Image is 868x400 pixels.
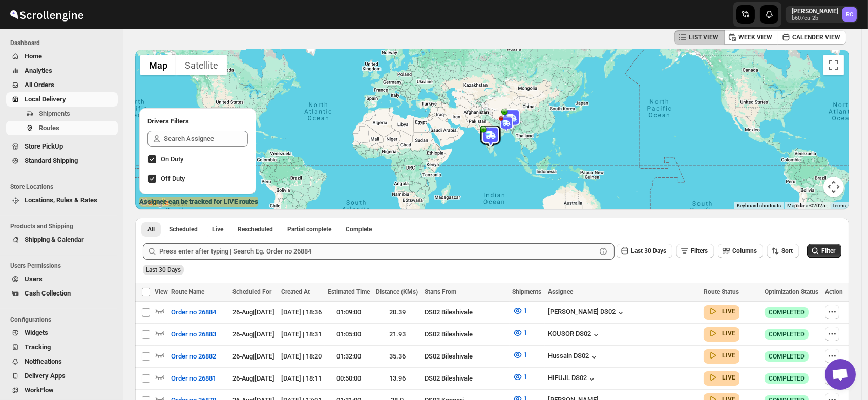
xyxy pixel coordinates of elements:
span: 1 [524,329,527,336]
span: Home [25,52,42,60]
span: Filters [691,247,708,255]
b: LIVE [722,374,735,381]
span: Complete [346,225,372,234]
span: 1 [524,307,527,314]
span: Columns [732,247,757,255]
button: Filter [807,244,841,258]
span: Rescheduled [238,225,273,234]
button: Columns [718,244,763,258]
div: 01:32:00 [328,351,370,362]
div: [DATE] | 18:20 [281,351,322,362]
a: Terms (opens in new tab) [832,203,846,208]
span: Estimated Time [328,288,370,296]
span: 1 [524,351,527,359]
button: Keyboard shortcuts [737,202,781,209]
div: DS02 Bileshivale [425,329,506,340]
span: Partial complete [287,225,331,234]
div: 01:05:00 [328,329,370,340]
button: Filters [676,244,714,258]
span: COMPLETED [769,352,805,361]
h2: Drivers Filters [147,116,248,127]
span: 26-Aug | [DATE] [232,374,275,382]
span: Action [825,288,843,296]
span: LIST VIEW [689,33,718,41]
div: [DATE] | 18:36 [281,307,322,318]
img: ScrollEngine [8,2,85,27]
span: Routes [39,124,59,132]
button: Notifications [6,354,118,369]
button: LIVE [708,350,735,361]
span: 26-Aug | [DATE] [232,352,275,360]
button: Order no 26882 [165,348,222,365]
span: Shipments [513,288,542,296]
button: CALENDER VIEW [778,30,846,45]
button: LIVE [708,372,735,383]
button: All Orders [6,78,118,92]
span: Notifications [25,357,62,365]
span: Map data ©2025 [787,203,825,208]
a: Open this area in Google Maps (opens a new window) [138,196,172,209]
button: Order no 26884 [165,304,222,321]
span: 26-Aug | [DATE] [232,330,275,338]
button: Tracking [6,340,118,354]
span: WorkFlow [25,386,54,394]
button: KOUSOR DS02 [548,330,601,340]
span: Standard Shipping [25,157,78,164]
button: WorkFlow [6,383,118,397]
span: 1 [524,373,527,381]
b: LIVE [722,352,735,359]
button: Toggle fullscreen view [823,55,844,75]
span: Filter [821,247,835,255]
label: Assignee can be tracked for LIVE routes [139,197,258,207]
span: Starts From [425,288,456,296]
span: Store PickUp [25,142,63,150]
button: Map camera controls [823,177,844,197]
div: 01:09:00 [328,307,370,318]
button: LIVE [708,328,735,339]
span: Users Permissions [10,262,118,270]
span: Off Duty [161,175,185,182]
span: Created At [281,288,310,296]
button: Analytics [6,64,118,78]
button: HIFUJL DS02 [548,374,597,384]
span: Order no 26884 [171,307,216,318]
button: Show street map [140,55,176,75]
span: Users [25,275,43,283]
span: 26-Aug | [DATE] [232,308,275,316]
span: Dashboard [10,39,118,47]
span: Route Name [171,288,204,296]
span: Order no 26881 [171,373,216,384]
button: Hussain DS02 [548,352,599,362]
div: DS02 Bileshivale [425,373,506,384]
span: Live [212,225,223,234]
a: Open chat [825,359,856,390]
div: 21.93 [376,329,418,340]
b: LIVE [722,308,735,315]
div: 00:50:00 [328,373,370,384]
button: Users [6,272,118,286]
span: Scheduled [169,225,198,234]
button: 1 [506,303,534,319]
button: Last 30 Days [617,244,672,258]
b: LIVE [722,330,735,337]
span: Cash Collection [25,289,71,297]
span: Tracking [25,343,51,351]
button: Order no 26883 [165,326,222,343]
span: Distance (KMs) [376,288,418,296]
button: Sort [767,244,799,258]
span: Store Locations [10,183,118,191]
button: Order no 26881 [165,370,222,387]
div: 35.36 [376,351,418,362]
span: Configurations [10,315,118,324]
button: Cash Collection [6,286,118,301]
span: COMPLETED [769,374,805,383]
img: Google [138,196,172,209]
span: All Orders [25,81,54,89]
p: b607ea-2b [792,15,838,22]
span: Route Status [704,288,739,296]
button: [PERSON_NAME] DS02 [548,308,626,318]
button: User menu [786,6,858,23]
button: Widgets [6,326,118,340]
span: View [155,288,168,296]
